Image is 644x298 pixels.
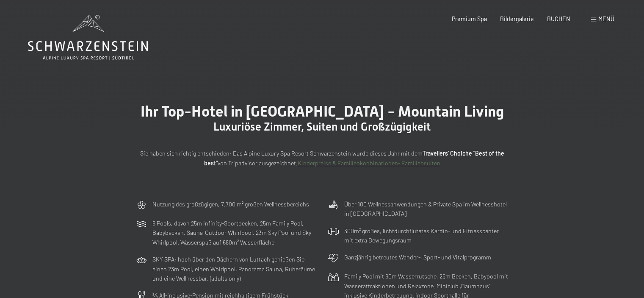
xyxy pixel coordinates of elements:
span: Ihr Top-Hotel in [GEOGRAPHIC_DATA] - Mountain Living [141,103,504,120]
a: Premium Spa [452,15,487,22]
span: Luxuriöse Zimmer, Suiten und Großzügigkeit [213,120,431,133]
p: Über 100 Wellnessanwendungen & Private Spa im Wellnesshotel in [GEOGRAPHIC_DATA] [344,200,509,219]
a: Kinderpreise & Familienkonbinationen- Familiensuiten [298,159,440,167]
p: Ganzjährig betreutes Wander-, Sport- und Vitalprogramm [344,253,491,262]
a: Bildergalerie [500,15,534,22]
p: SKY SPA: hoch über den Dächern von Luttach genießen Sie einen 23m Pool, einen Whirlpool, Panorama... [152,255,317,284]
span: Menü [598,15,614,22]
strong: Travellers' Choiche "Best of the best" [204,150,504,167]
p: 300m² großes, lichtdurchflutetes Kardio- und Fitnesscenter mit extra Bewegungsraum [344,226,509,245]
p: Sie haben sich richtig entschieden: Das Alpine Luxury Spa Resort Schwarzenstein wurde dieses Jahr... [136,149,509,168]
a: BUCHEN [547,15,570,22]
p: 6 Pools, davon 25m Infinity-Sportbecken, 25m Family Pool, Babybecken, Sauna-Outdoor Whirlpool, 23... [152,219,317,248]
p: Nutzung des großzügigen, 7.700 m² großen Wellnessbereichs [152,200,309,209]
